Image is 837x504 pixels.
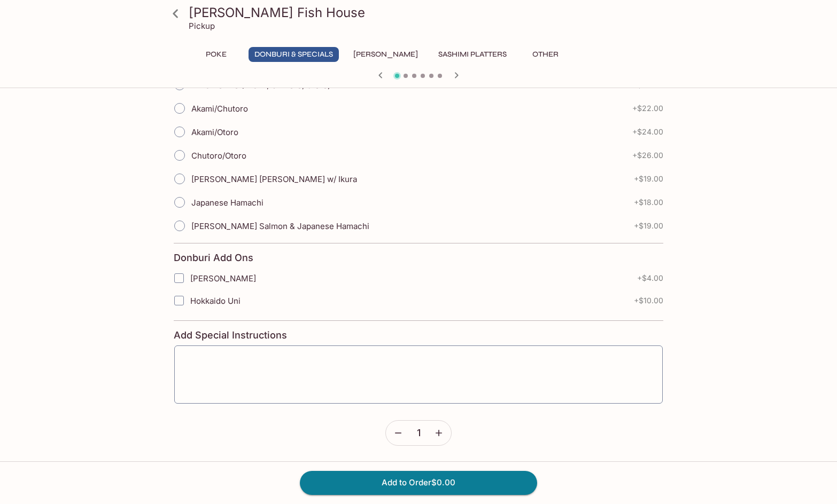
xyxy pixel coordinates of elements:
[249,47,339,62] button: Donburi & Specials
[192,47,240,62] button: Poke
[634,296,663,305] span: + $10.00
[191,104,248,114] span: Akami/Chutoro
[347,47,424,62] button: [PERSON_NAME]
[191,198,263,208] span: Japanese Hamachi
[632,128,663,136] span: + $24.00
[191,127,238,137] span: Akami/Otoro
[191,221,369,231] span: [PERSON_NAME] Salmon & Japanese Hamachi
[432,47,513,62] button: Sashimi Platters
[174,252,253,264] h4: Donburi Add Ons
[634,198,663,207] span: + $18.00
[191,151,246,161] span: Chutoro/Otoro
[634,222,663,230] span: + $19.00
[189,21,215,31] p: Pickup
[637,274,663,282] span: + $4.00
[417,427,421,439] span: 1
[632,104,663,113] span: + $22.00
[174,329,663,341] h4: Add Special Instructions
[190,273,256,283] span: [PERSON_NAME]
[189,4,666,21] h3: [PERSON_NAME] Fish House
[634,175,663,183] span: + $19.00
[300,471,537,494] button: Add to Order$0.00
[521,47,569,62] button: Other
[190,296,241,306] span: Hokkaido Uni
[632,151,663,160] span: + $26.00
[191,174,357,184] span: [PERSON_NAME] [PERSON_NAME] w/ Ikura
